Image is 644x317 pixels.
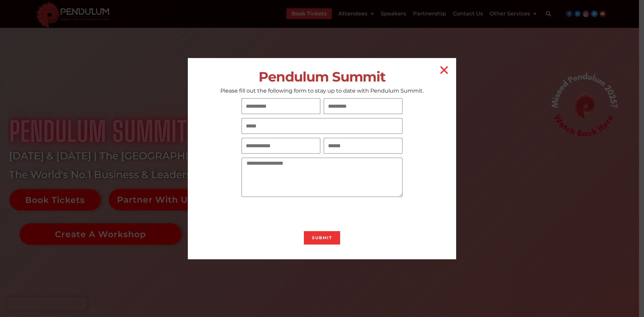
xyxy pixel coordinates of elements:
[304,231,340,245] button: Submit
[188,87,456,94] p: Please fill out the following form to stay up to date with Pendulum Summit.
[241,201,343,227] iframe: reCAPTCHA
[312,236,332,240] span: Submit
[439,65,449,75] a: Close
[188,69,456,84] h2: Pendulum Summit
